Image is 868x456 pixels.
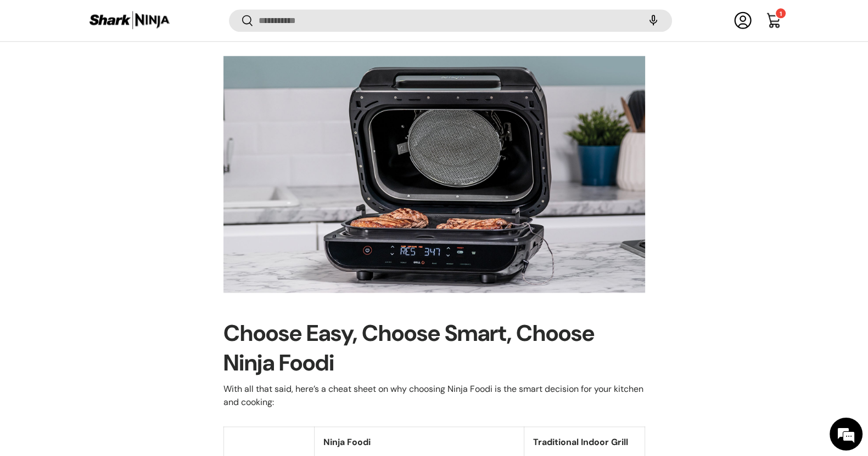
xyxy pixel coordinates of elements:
[88,10,171,31] img: Shark Ninja Philippines
[223,383,643,408] span: With all that said, here’s a cheat sheet on why choosing Ninja Foodi is the smart decision for yo...
[223,319,645,378] h2: Choose Easy, Choose Smart, Choose Ninja Foodi
[323,436,371,448] strong: Ninja Foodi
[533,436,628,448] strong: Traditional Indoor Grill
[780,10,782,18] span: 1
[223,47,645,297] img: almost-smokeless-grilling-with-ninja-foodi-xl-grill-and-air-fryer-full-view-sharkninja-philippines
[636,9,671,33] speech-search-button: Search by voice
